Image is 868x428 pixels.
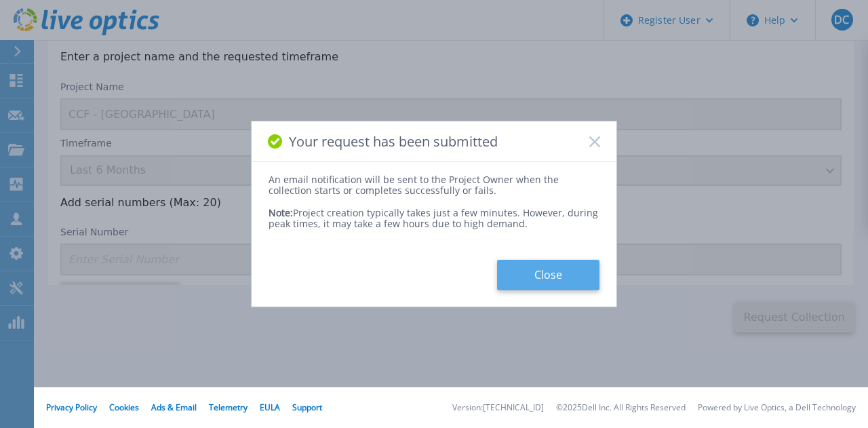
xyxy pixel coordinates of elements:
div: Project creation typically takes just a few minutes. However, during peak times, it may take a fe... [269,197,599,229]
a: Privacy Policy [46,402,97,413]
li: © 2025 Dell Inc. All Rights Reserved [556,404,686,412]
a: Ads & Email [151,402,197,413]
a: Telemetry [209,402,248,413]
li: Powered by Live Optics, a Dell Technology [698,404,856,412]
a: Cookies [109,402,139,413]
div: An email notification will be sent to the Project Owner when the collection starts or completes s... [269,174,599,196]
span: Your request has been submitted [289,134,498,149]
a: Support [292,402,322,413]
a: EULA [260,402,280,413]
span: Note: [269,206,293,219]
li: Version: [TECHNICAL_ID] [452,404,544,412]
button: Close [497,260,599,290]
